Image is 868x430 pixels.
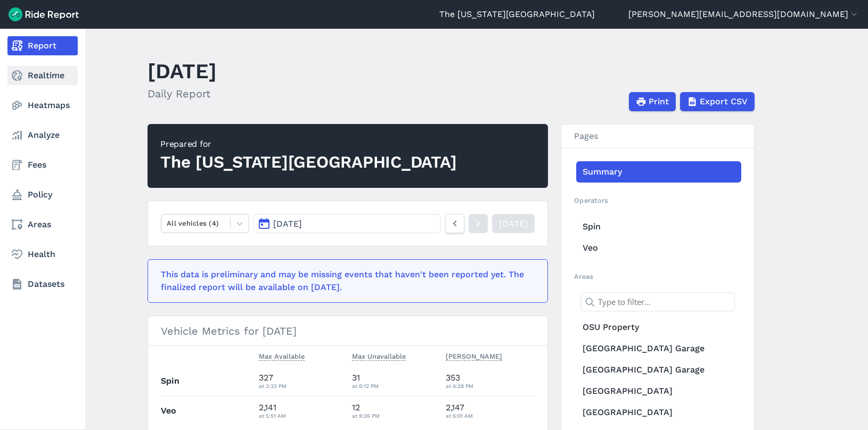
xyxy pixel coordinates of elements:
span: [PERSON_NAME] [446,350,502,361]
a: [GEOGRAPHIC_DATA] Garage [576,359,741,381]
h3: Vehicle Metrics for [DATE] [148,316,547,346]
div: at 3:33 PM [259,381,344,391]
h2: Areas [574,271,741,282]
a: Heatmaps [7,96,78,115]
div: 2,147 [446,401,535,420]
div: The [US_STATE][GEOGRAPHIC_DATA] [160,151,456,174]
a: Health [7,245,78,264]
div: 327 [259,371,344,391]
a: OSU Property [576,317,741,338]
img: Ride Report [9,7,79,21]
button: [PERSON_NAME][EMAIL_ADDRESS][DOMAIN_NAME] [628,8,859,21]
div: 31 [352,371,437,391]
a: Policy [7,185,78,204]
a: Areas [7,215,78,234]
span: Export CSV [700,95,748,108]
span: Print [649,95,669,108]
div: This data is preliminary and may be missing events that haven't been reported yet. The finalized ... [161,268,528,294]
button: [DATE] [253,214,441,233]
div: 2,141 [259,401,344,420]
button: Export CSV [680,92,755,111]
h1: [DATE] [148,56,217,86]
a: [DATE] [492,214,535,233]
div: at 5:51 AM [259,411,344,420]
div: at 6:01 AM [446,411,535,420]
div: at 6:12 PM [352,381,437,391]
a: Veo [576,237,741,259]
div: at 9:26 PM [352,411,437,420]
div: Prepared for [160,138,456,151]
a: Datasets [7,275,78,294]
div: 353 [446,371,535,391]
span: Max Unavailable [352,350,406,361]
button: Max Unavailable [352,350,406,363]
a: Realtime [7,66,78,85]
th: Spin [161,367,255,396]
a: [GEOGRAPHIC_DATA] [576,402,741,423]
a: Spin [576,216,741,237]
div: at 6:28 PM [446,381,535,391]
a: [GEOGRAPHIC_DATA] Garage [576,338,741,359]
a: Report [7,36,78,55]
a: Analyze [7,126,78,145]
a: [GEOGRAPHIC_DATA] [576,381,741,402]
a: The [US_STATE][GEOGRAPHIC_DATA] [439,8,595,21]
h2: Daily Report [148,86,217,102]
button: Print [629,92,676,111]
button: [PERSON_NAME] [446,350,502,363]
th: Veo [161,396,255,425]
span: Max Available [259,350,305,361]
span: [DATE] [273,219,302,229]
h3: Pages [561,125,754,148]
button: Max Available [259,350,305,363]
input: Type to filter... [580,292,735,311]
h2: Operators [574,195,741,205]
div: 12 [352,401,437,420]
a: Summary [576,161,741,183]
a: Fees [7,155,78,175]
